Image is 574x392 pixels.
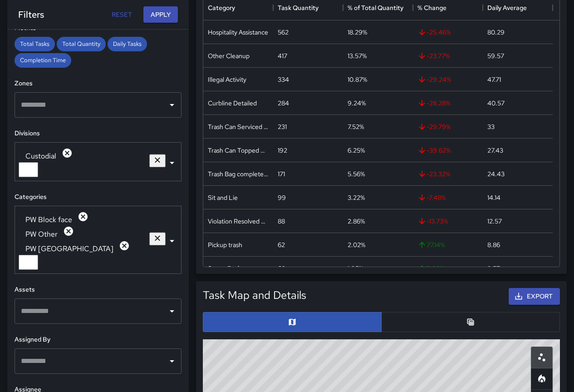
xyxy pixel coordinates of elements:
[487,193,500,202] div: 14.14
[15,335,182,345] h6: Assigned By
[288,318,297,327] svg: Map
[149,154,166,167] button: Clear
[20,151,62,161] span: Custodial
[203,312,382,332] button: Map
[208,217,269,226] div: Violation Resolved Jaywalking
[348,122,364,131] div: 7.52%
[536,373,547,384] svg: Heatmap
[487,99,505,108] div: 40.57
[348,264,363,273] div: 1.95%
[487,75,501,84] div: 47.71
[531,368,553,390] button: Heatmap
[487,51,504,60] div: 59.57
[20,148,151,161] div: Custodial
[417,122,451,131] span: -29.79 %
[417,193,446,202] span: -7.48 %
[57,40,106,48] span: Total Quantity
[149,232,166,245] button: Clear
[108,37,147,51] div: Daily Tasks
[348,28,367,37] div: 18.29%
[278,193,286,202] div: 99
[417,28,451,37] span: -25.46 %
[487,146,503,155] div: 27.43
[417,146,451,155] span: -39.62 %
[278,264,285,273] div: 60
[348,169,365,179] div: 5.56%
[166,99,178,111] button: Open
[348,75,367,84] div: 10.87%
[417,240,445,249] span: 77.14 %
[208,122,269,131] div: Trash Can Serviced Public
[20,229,63,239] span: PW Other
[487,122,495,131] div: 33
[108,40,147,48] span: Daily Tasks
[278,51,287,60] div: 417
[348,217,365,226] div: 2.86%
[278,169,285,179] div: 171
[18,7,44,22] h6: Filters
[487,169,505,179] div: 24.43
[15,129,182,139] h6: Divisions
[278,146,287,155] div: 192
[348,51,367,60] div: 13.57%
[487,264,500,273] div: 8.57
[417,264,444,273] span: 5.26 %
[417,169,450,179] span: -23.32 %
[107,6,136,23] button: Reset
[20,226,151,239] div: PW Other
[15,56,71,64] span: Completion Time
[208,264,269,273] div: Street Performers Observed
[208,146,269,155] div: Trash Can Topped Off
[278,240,285,249] div: 62
[417,99,450,108] span: -28.28 %
[208,75,246,84] div: Illegal Activity
[348,146,365,155] div: 6.25%
[487,217,502,226] div: 12.57
[20,215,78,224] span: PW Block face
[208,193,238,202] div: Sit and Lie
[208,240,242,249] div: Pickup trash
[487,28,505,37] div: 80.29
[20,244,119,253] span: PW [GEOGRAPHIC_DATA]
[208,99,257,108] div: Curbline Detailed
[15,53,71,68] div: Completion Time
[466,318,475,327] svg: Table
[208,51,250,60] div: Other Cleanup
[20,211,151,224] div: PW Block face
[15,192,182,202] h6: Categories
[531,347,553,368] button: Scatterplot
[278,122,287,131] div: 231
[208,28,268,37] div: Hospitality Assistance
[15,40,55,48] span: Total Tasks
[278,99,289,108] div: 284
[166,156,178,169] button: Open
[348,99,366,108] div: 9.24%
[278,28,289,37] div: 562
[417,51,450,60] span: -23.77 %
[15,37,55,51] div: Total Tasks
[15,79,182,89] h6: Zones
[166,234,178,247] button: Open
[417,217,448,226] span: -13.73 %
[278,75,289,84] div: 334
[536,352,547,363] svg: Scatterplot
[278,217,285,226] div: 88
[348,240,365,249] div: 2.02%
[166,305,178,318] button: Open
[143,6,178,23] button: Apply
[57,37,106,51] div: Total Quantity
[509,288,560,305] button: Export
[20,240,151,253] div: PW [GEOGRAPHIC_DATA]
[166,355,178,367] button: Open
[15,285,182,295] h6: Assets
[417,75,451,84] span: -29.24 %
[348,193,365,202] div: 3.22%
[381,312,560,332] button: Table
[203,288,306,303] h5: Task Map and Details
[487,240,500,249] div: 8.86
[208,169,269,179] div: Trash Bag completed BLUE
